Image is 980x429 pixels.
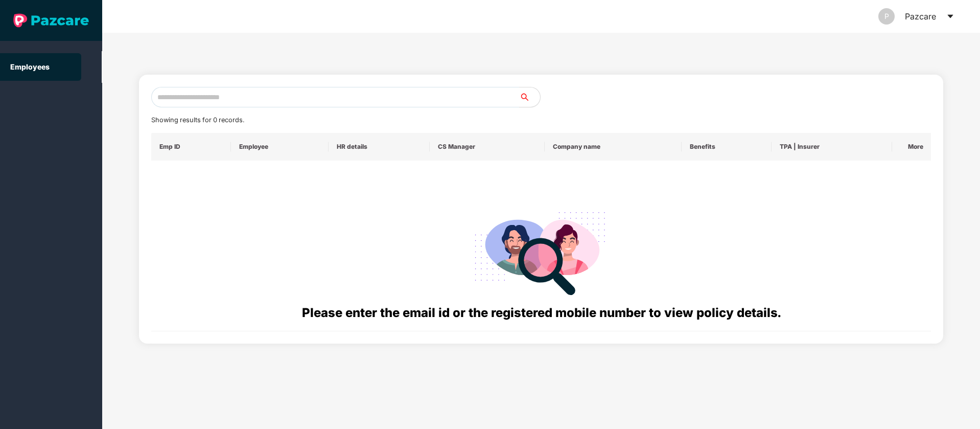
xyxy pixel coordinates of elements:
th: Employee [231,133,329,161]
th: More [892,133,931,161]
button: search [519,87,541,107]
th: CS Manager [430,133,545,161]
th: Company name [545,133,682,161]
th: HR details [329,133,429,161]
span: Showing results for 0 records. [151,116,244,124]
th: TPA | Insurer [772,133,892,161]
span: caret-down [946,12,954,20]
span: search [519,93,540,101]
span: P [884,8,889,25]
th: Emp ID [151,133,231,161]
th: Benefits [682,133,772,161]
a: Employees [10,62,50,71]
img: svg+xml;base64,PHN2ZyB4bWxucz0iaHR0cDovL3d3dy53My5vcmcvMjAwMC9zdmciIHdpZHRoPSIyODgiIGhlaWdodD0iMj... [468,199,615,303]
span: Please enter the email id or the registered mobile number to view policy details. [302,305,781,320]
